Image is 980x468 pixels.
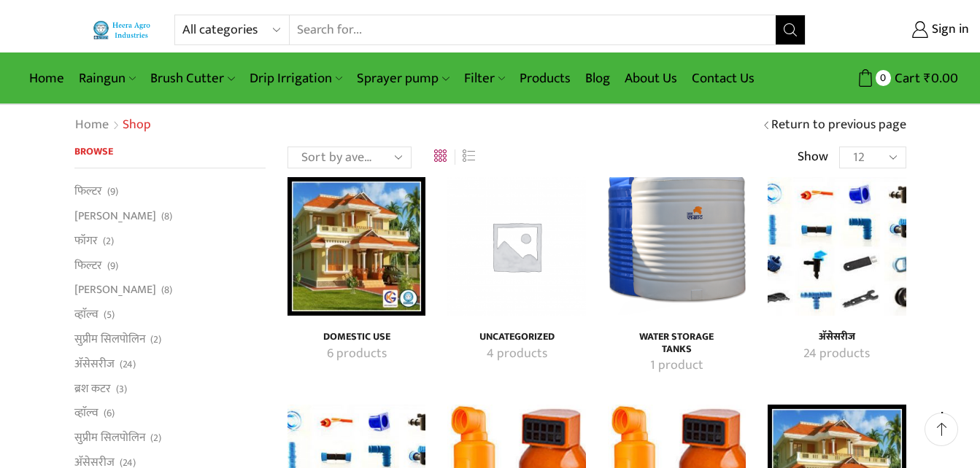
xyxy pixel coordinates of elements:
[608,177,746,315] img: Water Storage Tanks
[74,116,151,135] nav: Breadcrumb
[74,278,156,303] a: [PERSON_NAME]
[650,356,703,375] mark: 1 product
[617,61,684,95] a: About Us
[74,204,156,229] a: [PERSON_NAME]
[143,61,242,95] a: Brush Cutter
[447,177,585,315] a: Visit product category Uncategorized
[776,15,805,44] button: Search button
[74,426,145,451] a: सुप्रीम सिलपोलिन
[74,253,102,278] a: फिल्टर
[74,351,115,376] a: अ‍ॅसेसरीज
[624,356,730,375] a: Visit product category Water Storage Tanks
[116,382,127,397] span: (3)
[104,406,115,421] span: (6)
[72,61,143,95] a: Raingun
[103,234,114,249] span: (2)
[784,331,890,343] h4: अ‍ॅसेसरीज
[150,332,161,347] span: (2)
[798,148,828,167] span: Show
[290,15,776,44] input: Search for...
[123,117,151,133] h1: Shop
[74,183,102,203] a: फिल्टर
[74,228,98,253] a: फॉगर
[924,67,931,90] span: ₹
[684,61,762,95] a: Contact Us
[74,376,111,401] a: ब्रश कटर
[74,327,145,351] a: सुप्रीम सिलपोलिन
[768,177,906,315] a: Visit product category अ‍ॅसेसरीज
[288,177,425,315] a: Visit product category Domestic Use
[876,70,891,85] span: 0
[608,177,746,315] a: Visit product category Water Storage Tanks
[288,147,412,168] select: Shop order
[624,331,730,356] a: Visit product category Water Storage Tanks
[463,331,569,343] h4: Uncategorized
[457,61,512,95] a: Filter
[304,331,409,343] a: Visit product category Domestic Use
[820,65,958,92] a: 0 Cart ₹0.00
[803,345,870,364] mark: 24 products
[771,116,906,135] a: Return to previous page
[891,69,920,88] span: Cart
[304,331,409,343] h4: Domestic Use
[624,331,730,356] h4: Water Storage Tanks
[120,357,136,372] span: (24)
[512,61,578,95] a: Products
[161,283,172,297] span: (8)
[74,116,109,135] a: Home
[784,345,890,364] a: Visit product category अ‍ॅसेसरीज
[304,345,409,364] a: Visit product category Domestic Use
[150,431,161,445] span: (2)
[74,143,113,160] span: Browse
[74,401,99,426] a: व्हाॅल्व
[327,345,387,364] mark: 6 products
[161,209,172,224] span: (8)
[924,67,958,90] bdi: 0.00
[22,61,72,95] a: Home
[104,308,115,322] span: (5)
[768,177,906,315] img: अ‍ॅसेसरीज
[242,61,350,95] a: Drip Irrigation
[827,17,969,43] a: Sign in
[350,61,456,95] a: Sprayer pump
[447,177,585,315] img: Uncategorized
[463,345,569,364] a: Visit product category Uncategorized
[463,331,569,343] a: Visit product category Uncategorized
[578,61,617,95] a: Blog
[107,259,118,273] span: (9)
[784,331,890,343] a: Visit product category अ‍ॅसेसरीज
[288,177,425,315] img: Domestic Use
[74,303,99,327] a: व्हाॅल्व
[107,184,118,199] span: (9)
[487,345,547,364] mark: 4 products
[928,20,969,39] span: Sign in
